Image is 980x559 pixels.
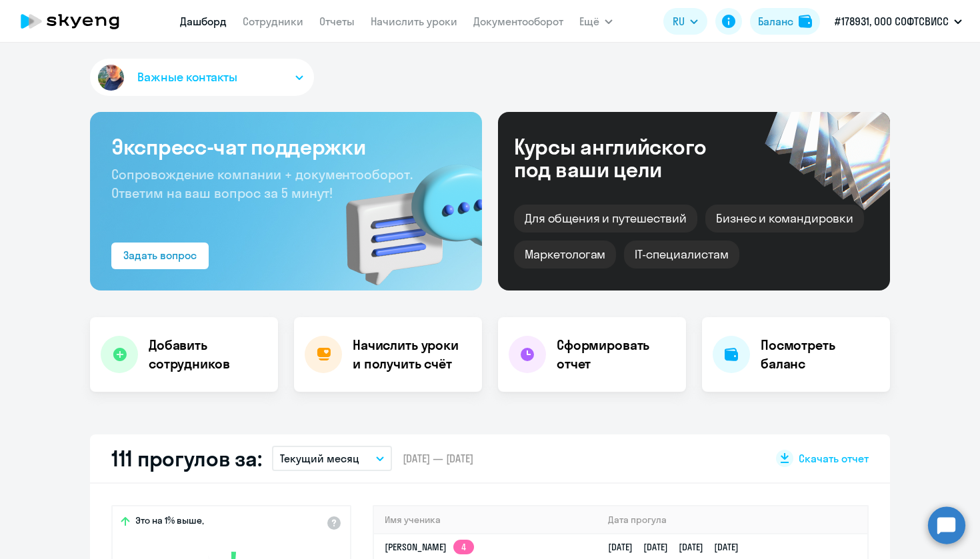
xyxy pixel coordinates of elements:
[705,205,864,233] div: Бизнес и командировки
[828,5,969,37] button: #178931, ООО СОФТСВИСС
[272,446,392,471] button: Текущий месяц
[750,8,820,35] button: Балансbalance
[579,13,599,29] span: Ещё
[374,506,597,534] th: Имя ученика
[758,13,793,29] div: Баланс
[180,15,227,28] a: Дашборд
[799,451,869,466] span: Скачать отчет
[149,336,267,373] h4: Добавить сотрудников
[514,135,742,181] div: Курсы английского под ваши цели
[135,514,204,530] span: Это на 1% выше,
[371,15,457,28] a: Начислить уроки
[514,241,616,269] div: Маркетологам
[353,336,469,373] h4: Начислить уроки и получить счёт
[319,15,355,28] a: Отчеты
[111,133,461,160] h3: Экспресс-чат поддержки
[663,8,707,35] button: RU
[111,445,261,472] h2: 111 прогулов за:
[673,13,685,29] span: RU
[624,241,739,269] div: IT-специалистам
[385,541,474,553] a: [PERSON_NAME]4
[473,15,563,28] a: Документооборот
[111,243,209,269] button: Задать вопрос
[403,451,473,466] span: [DATE] — [DATE]
[280,450,359,466] p: Текущий месяц
[557,336,675,373] h4: Сформировать отчет
[327,141,482,290] img: bg-img
[111,166,413,201] span: Сопровождение компании + документооборот. Ответим на ваш вопрос за 5 минут!
[243,15,303,28] a: Сотрудники
[597,506,867,534] th: Дата прогула
[608,541,749,553] a: [DATE][DATE][DATE][DATE]
[761,336,879,373] h4: Посмотреть баланс
[579,8,613,35] button: Ещё
[514,205,697,233] div: Для общения и путешествий
[123,247,197,263] div: Задать вопрос
[835,13,949,29] p: #178931, ООО СОФТСВИСС
[453,540,474,554] app-skyeng-badge: 4
[137,69,237,86] span: Важные контакты
[799,15,812,28] img: balance
[95,62,127,93] img: avatar
[90,59,314,96] button: Важные контакты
